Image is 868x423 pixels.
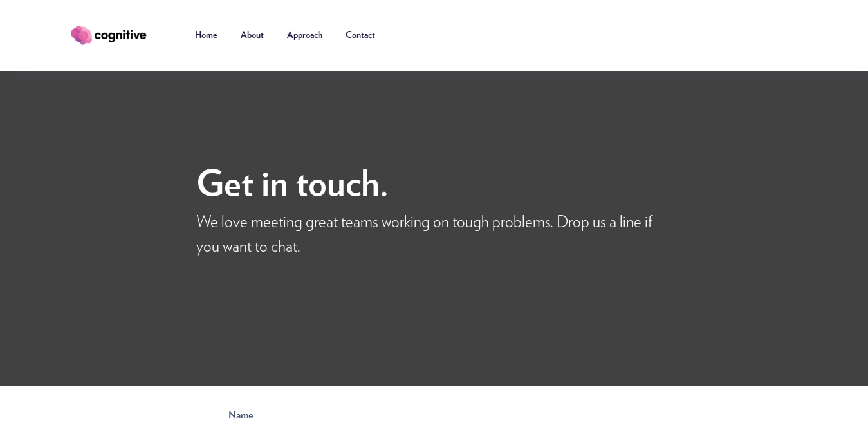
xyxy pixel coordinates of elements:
[228,409,640,422] label: Name
[229,16,275,55] a: About
[196,165,389,204] h2: Get in touch.
[275,16,334,55] a: Approach
[334,16,387,55] a: Contact
[196,211,672,259] div: We love meeting great teams working on tough problems. Drop us a line if you want to chat.
[183,16,229,55] a: Home
[68,23,167,48] a: home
